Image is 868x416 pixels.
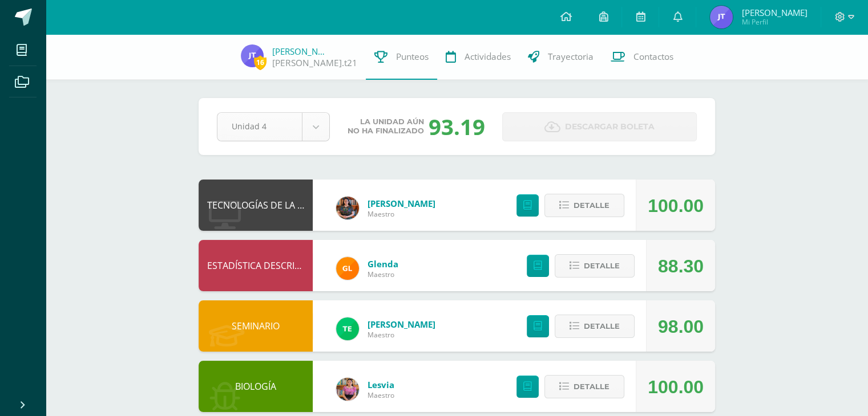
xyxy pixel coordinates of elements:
div: 88.30 [658,240,704,292]
div: 100.00 [648,180,704,231]
span: Mi Perfil [741,17,807,27]
span: Actividades [465,51,511,63]
span: Unidad 4 [232,113,288,140]
span: Trayectoria [548,51,594,63]
a: Trayectoria [519,34,602,80]
span: Detalle [584,255,620,276]
button: Detalle [544,375,624,398]
span: Maestro [368,330,435,340]
div: 93.19 [429,112,485,141]
img: 43d3dab8d13cc64d9a3940a0882a4dc3.png [336,317,359,340]
div: TECNOLOGÍAS DE LA INFORMACIÓN Y LA COMUNICACIÓN 5 [199,180,313,231]
div: SEMINARIO [199,300,313,352]
img: 60a759e8b02ec95d430434cf0c0a55c7.png [336,197,359,219]
span: Contactos [633,51,673,63]
a: [PERSON_NAME].t21 [272,57,357,69]
span: Descargar boleta [565,113,655,141]
img: e8319d1de0642b858999b202df7e829e.png [336,378,359,401]
a: Glenda [368,258,398,270]
a: [PERSON_NAME] [368,319,435,330]
button: Detalle [555,254,635,278]
img: 7115e4ef1502d82e30f2a52f7cb22b3f.png [336,257,359,280]
span: Detalle [574,195,609,216]
a: [PERSON_NAME] [272,46,329,57]
a: Punteos [366,34,437,80]
div: BIOLOGÍA [199,361,313,412]
a: Contactos [602,34,682,80]
a: Actividades [437,34,519,80]
span: Detalle [584,316,620,337]
span: Maestro [368,209,435,219]
a: Lesvia [368,379,394,390]
span: La unidad aún no ha finalizado [348,117,424,136]
span: Punteos [396,51,429,63]
img: d8a4356c7f24a8a50182b01e6d5bff1d.png [241,44,264,67]
button: Detalle [555,315,635,338]
span: [PERSON_NAME] [741,7,807,18]
span: 16 [254,55,267,70]
a: Unidad 4 [217,113,329,141]
span: Detalle [574,376,609,397]
img: d8a4356c7f24a8a50182b01e6d5bff1d.png [710,6,733,28]
a: [PERSON_NAME] [368,198,435,209]
span: Maestro [368,270,398,279]
div: 98.00 [658,301,704,352]
span: Maestro [368,390,394,400]
button: Detalle [544,194,624,217]
div: ESTADÍSTICA DESCRIPTIVA [199,240,313,291]
div: 100.00 [648,361,704,413]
